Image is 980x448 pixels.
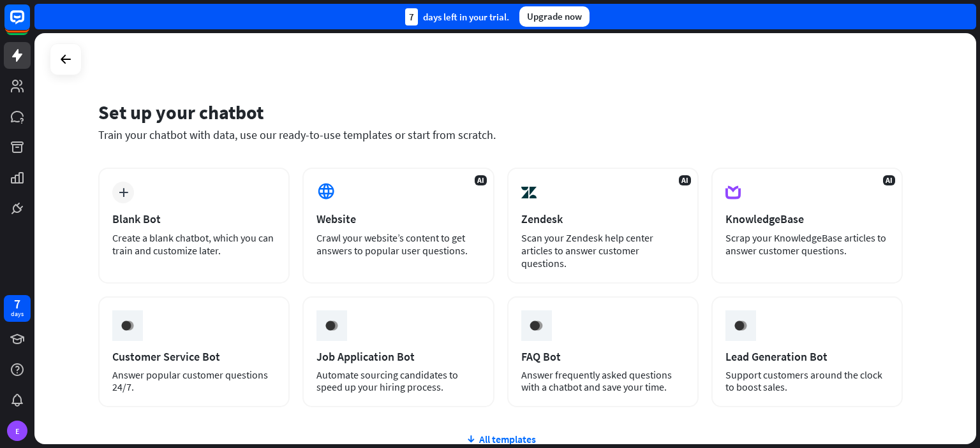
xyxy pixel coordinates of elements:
div: days [11,310,24,319]
div: days left in your trial. [405,8,509,25]
div: 7 [14,298,20,310]
div: Upgrade now [519,6,590,27]
a: 7 days [4,295,31,322]
div: E [7,421,27,441]
div: 7 [405,8,418,25]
